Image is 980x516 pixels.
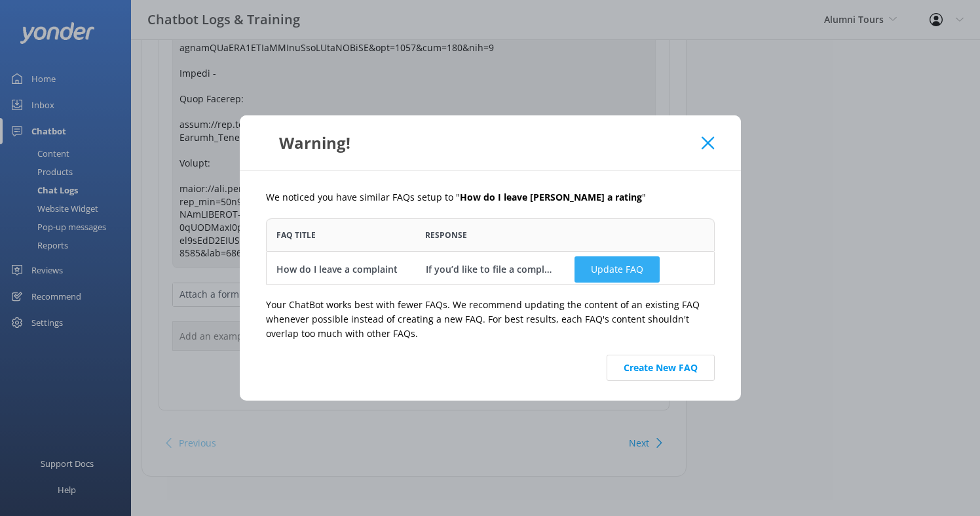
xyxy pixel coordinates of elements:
[266,251,715,287] div: row
[266,190,715,205] p: We noticed you have similar FAQs setup to " "
[266,298,715,342] p: Your ChatBot works best with fewer FAQs. We recommend updating the content of an existing FAQ whe...
[425,262,555,276] div: If you’d like to file a complaint or share feedback, please contact the management directly by ph...
[575,256,660,283] button: Update FAQ
[266,251,715,284] div: grid
[607,355,715,381] button: Create New FAQ
[276,229,316,241] span: FAQ Title
[460,191,642,203] b: How do I leave [PERSON_NAME] a rating
[702,136,714,149] button: Close
[425,229,467,241] span: Response
[266,132,702,153] div: Warning!
[276,262,398,276] div: How do I leave a complaint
